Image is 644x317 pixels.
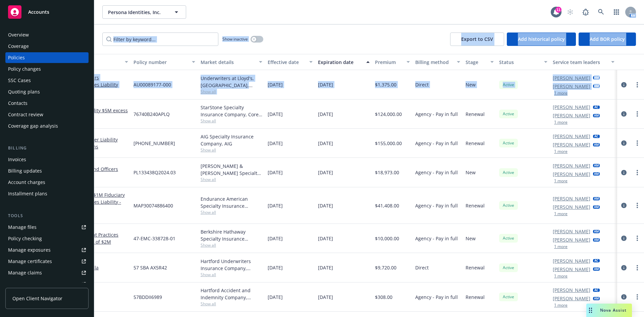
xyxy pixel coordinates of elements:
button: 1 more [554,245,568,249]
span: Renewal [466,140,485,147]
span: $155,000.00 [375,140,402,147]
a: Accounts [5,3,89,21]
a: circleInformation [620,201,628,209]
a: [PERSON_NAME] [553,287,590,294]
a: [PERSON_NAME] [553,104,590,111]
span: [DATE] [318,169,333,176]
div: Tools [5,212,89,219]
button: Premium [372,54,413,70]
span: Show inactive [222,36,248,42]
a: Billing updates [5,166,89,176]
a: circleInformation [620,264,628,272]
div: Policy changes [8,64,41,74]
a: Overview [5,29,89,40]
a: more [633,293,641,301]
span: Renewal [466,294,485,301]
span: Persona Identities, Inc. [108,9,166,16]
div: Contacts [8,98,28,109]
span: [DATE] [268,81,283,88]
span: [DATE] [268,235,283,242]
span: [DATE] [268,111,283,118]
div: Stage [466,59,486,66]
span: $10,000.00 [375,235,399,242]
button: Add BOR policy [579,33,636,46]
button: Add historical policy [507,33,576,46]
span: Open Client Navigator [12,295,62,302]
button: 1 more [554,274,568,278]
div: Endurance American Specialty Insurance Company, Sompo International, CRC Group [201,195,262,209]
a: Search [594,5,608,19]
a: Policies [5,52,89,63]
div: Premium [375,59,402,66]
span: Active [502,265,515,271]
div: Billing [5,145,89,151]
span: Add BOR policy [590,36,625,42]
span: Show all [201,209,262,215]
div: Overview [8,29,29,40]
a: circleInformation [620,139,628,147]
span: $308.00 [375,294,392,301]
div: Policies [8,52,25,63]
span: Show all [201,301,262,307]
span: $9,720.00 [375,264,396,271]
button: Market details [198,54,265,70]
a: [PERSON_NAME] [553,266,590,273]
a: Switch app [610,5,623,19]
a: circleInformation [620,110,628,118]
a: circleInformation [620,169,628,177]
span: Active [502,82,515,88]
div: Installment plans [8,188,47,199]
div: Billing updates [8,166,42,176]
span: [DATE] [268,264,283,271]
div: Manage files [8,222,37,233]
span: Manage exposures [5,245,89,255]
a: [PERSON_NAME] [553,228,590,235]
button: Service team leaders [550,54,617,70]
div: Hartford Underwriters Insurance Company, Hartford Insurance Group [201,258,262,272]
a: Contract review [5,109,89,120]
input: Filter by keyword... [102,33,218,46]
span: Show all [201,147,262,153]
a: more [633,234,641,242]
div: Coverage [8,41,29,52]
div: Hartford Accident and Indemnity Company, Hartford Insurance Group [201,287,262,301]
span: $1,375.00 [375,81,396,88]
a: [PERSON_NAME] [553,236,590,243]
span: Renewal [466,111,485,118]
span: Agency - Pay in full [415,111,458,118]
a: Manage BORs [5,279,89,290]
a: Policy changes [5,64,89,74]
span: New [466,235,476,242]
span: Export to CSV [461,36,493,42]
button: Effective date [265,54,315,70]
div: Policy checking [8,233,42,244]
button: 1 more [554,179,568,183]
div: Drag to move [586,304,595,317]
button: Nova Assist [586,304,632,317]
span: New [466,169,476,176]
span: [DATE] [318,140,333,147]
div: Policy number [133,59,188,66]
a: Coverage [5,41,89,52]
span: Agency - Pay in full [415,169,458,176]
a: more [633,81,641,89]
span: Show all [201,177,262,182]
a: Manage certificates [5,256,89,267]
a: circleInformation [620,293,628,301]
a: Manage claims [5,267,89,278]
span: Show all [201,272,262,277]
span: [DATE] [318,294,333,301]
div: Underwriters at Lloyd's, [GEOGRAPHIC_DATA], [PERSON_NAME] of [GEOGRAPHIC_DATA], HDL Insurance Bro... [201,75,262,89]
span: 57BDDII6989 [133,294,162,301]
a: more [633,201,641,209]
button: Billing method [413,54,463,70]
a: SSC Cases [5,75,89,86]
span: Show all [201,118,262,124]
button: 1 more [554,149,568,153]
button: 1 more [554,303,568,307]
a: [PERSON_NAME] [553,162,590,169]
span: [DATE] [268,202,283,209]
span: $41,408.00 [375,202,399,209]
span: [PHONE_NUMBER] [133,140,175,147]
span: [DATE] [318,111,333,118]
